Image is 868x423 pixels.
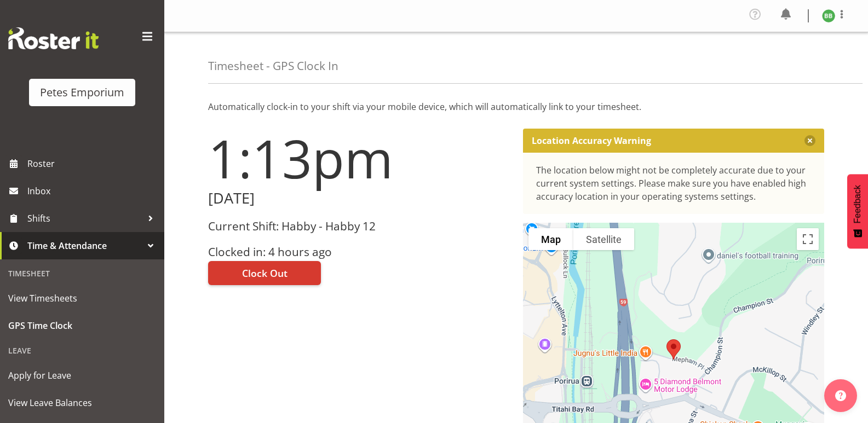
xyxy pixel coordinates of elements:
[853,185,863,223] span: Feedback
[847,174,868,248] button: Feedback - Show survey
[8,290,156,306] span: View Timesheets
[3,262,162,285] div: Timesheet
[27,210,142,227] span: Shifts
[3,389,162,416] a: View Leave Balances
[208,129,510,188] h1: 1:13pm
[208,190,510,207] h2: [DATE]
[8,367,156,384] span: Apply for Leave
[3,339,162,362] div: Leave
[242,266,288,280] span: Clock Out
[208,220,510,233] h3: Current Shift: Habby - Habby 12
[27,237,142,254] span: Time & Attendance
[3,362,162,389] a: Apply for Leave
[8,395,156,411] span: View Leave Balances
[804,135,815,146] button: Close message
[536,164,812,203] div: The location below might not be completely accurate due to your current system settings. Please m...
[532,135,651,146] p: Location Accuracy Warning
[835,390,846,401] img: help-xxl-2.png
[8,27,99,49] img: Rosterit website logo
[208,246,510,258] h3: Clocked in: 4 hours ago
[208,60,338,72] h4: Timesheet - GPS Clock In
[27,155,159,172] span: Roster
[822,9,835,22] img: beena-bist9974.jpg
[3,285,162,312] a: View Timesheets
[8,317,156,334] span: GPS Time Clock
[573,228,634,250] button: Show satellite imagery
[27,183,159,199] span: Inbox
[797,228,819,250] button: Toggle fullscreen view
[40,84,124,101] div: Petes Emporium
[208,100,824,113] p: Automatically clock-in to your shift via your mobile device, which will automatically link to you...
[3,312,162,339] a: GPS Time Clock
[528,228,573,250] button: Show street map
[208,261,321,285] button: Clock Out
